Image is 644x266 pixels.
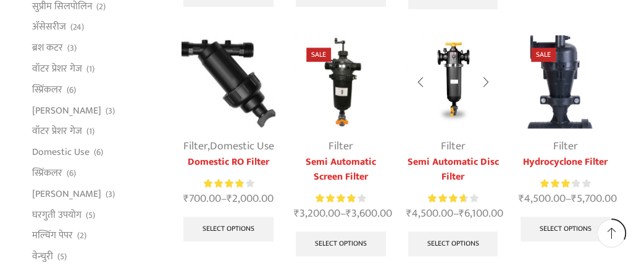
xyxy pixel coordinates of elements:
[294,204,340,223] bdi: 3,200.00
[96,1,106,13] span: (2)
[346,204,392,223] bdi: 3,600.00
[67,42,77,54] span: (3)
[183,189,189,208] span: ₹
[32,183,101,204] a: [PERSON_NAME]
[182,35,275,129] img: Y-Type-Filter
[32,204,82,225] a: घरगुती उपयोग
[32,38,63,59] a: ब्रश कटर
[531,48,556,62] span: Sale
[70,21,84,33] span: (24)
[32,100,101,121] a: [PERSON_NAME]
[408,231,498,256] a: Select options for “Semi Automatic Disc Filter”
[86,63,94,75] span: (1)
[182,191,275,207] span: –
[67,84,76,96] span: (6)
[77,230,86,242] span: (2)
[428,192,464,205] span: Rated out of 5
[571,189,577,208] span: ₹
[441,137,466,156] a: Filter
[294,206,388,222] span: –
[57,251,67,263] span: (5)
[183,189,221,208] bdi: 700.00
[571,189,617,208] bdi: 5,700.00
[106,105,115,117] span: (3)
[316,192,366,205] div: Rated 3.92 out of 5
[459,204,464,223] span: ₹
[346,204,351,223] span: ₹
[203,177,243,190] span: Rated out of 5
[227,189,274,208] bdi: 2,000.00
[406,35,500,129] img: Semi Automatic Disc Filter
[182,138,275,155] div: ,
[316,192,355,205] span: Rated out of 5
[94,146,103,159] span: (6)
[428,192,478,205] div: Rated 3.67 out of 5
[406,204,412,223] span: ₹
[521,217,611,241] a: Select options for “Hydrocyclone Filter”
[328,137,353,156] a: Filter
[306,48,331,62] span: Sale
[519,155,613,170] a: Hydrocyclone Filter
[203,177,253,190] div: Rated 4.00 out of 5
[209,137,274,156] a: Domestic Use
[32,162,62,183] a: स्प्रिंकलर
[294,35,388,129] img: Semi Automatic Screen Filter
[519,35,613,129] img: Hydrocyclone Filter
[86,209,95,222] span: (5)
[32,79,62,100] a: स्प्रिंकलर
[406,204,453,223] bdi: 4,500.00
[183,137,207,156] a: Filter
[227,189,232,208] span: ₹
[540,177,590,190] div: Rated 3.20 out of 5
[294,155,388,185] a: Semi Automatic Screen Filter
[553,137,578,156] a: Filter
[106,188,115,201] span: (3)
[294,204,299,223] span: ₹
[406,206,500,222] span: –
[32,225,73,246] a: मल्चिंग पेपर
[86,125,94,138] span: (1)
[459,204,503,223] bdi: 6,100.00
[519,189,566,208] bdi: 4,500.00
[32,59,82,80] a: वॉटर प्रेशर गेज
[32,142,90,163] a: Domestic Use
[519,189,524,208] span: ₹
[32,121,82,142] a: वॉटर प्रेशर गेज
[540,177,572,190] span: Rated out of 5
[183,217,274,241] a: Select options for “Domestic RO Filter”
[182,155,275,170] a: Domestic RO Filter
[519,191,613,207] span: –
[32,17,66,38] a: अ‍ॅसेसरीज
[406,155,500,185] a: Semi Automatic Disc Filter
[296,231,386,256] a: Select options for “Semi Automatic Screen Filter”
[67,167,76,180] span: (6)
